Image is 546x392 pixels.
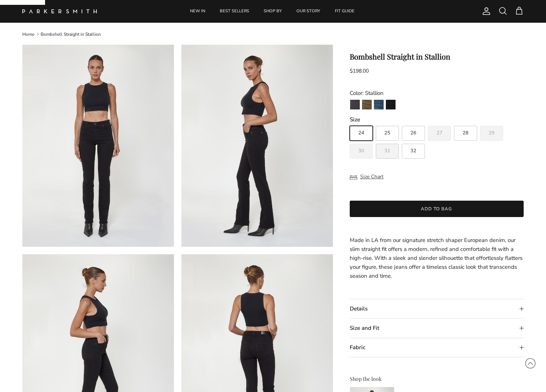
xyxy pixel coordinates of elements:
span: 26 [410,131,416,136]
summary: Fabric [350,338,524,357]
a: Point Break [350,99,360,112]
img: Stallion [386,100,396,109]
span: Made in LA from our signature stretch shaper European denim, our slim straight fit offers a moder... [350,236,523,280]
img: Parker Smith [22,9,97,13]
span: 28 [463,131,469,136]
div: Color: Stallion [350,89,524,98]
img: La Jolla [374,100,384,109]
span: 30 [358,149,364,153]
a: Army [362,99,372,112]
legend: Size [350,116,360,124]
svg: Scroll to Top [525,358,536,369]
nav: Breadcrumbs [22,31,524,37]
span: 32 [410,149,416,153]
summary: Details [350,299,524,318]
span: 25 [384,131,390,136]
img: Army [362,100,372,109]
button: Size Chart [350,170,384,184]
h3: Shop the look [350,376,524,382]
a: Bombshell Straight in Stallion [41,31,101,37]
h1: Bombshell Straight in Stallion [350,52,524,61]
img: Point Break [350,100,360,109]
label: Sold out [480,126,503,141]
span: 27 [437,131,442,136]
label: Sold out [428,126,451,141]
a: Account [479,7,491,16]
a: Stallion [385,99,396,112]
a: Home [22,31,34,37]
span: 31 [384,149,390,153]
span: 29 [489,131,495,136]
span: 24 [358,131,364,136]
span: $198.00 [350,67,369,74]
label: Sold out [376,144,399,159]
button: Add to bag [350,201,524,217]
a: La Jolla [374,99,384,112]
summary: Size and Fit [350,319,524,338]
label: Sold out [350,144,373,159]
